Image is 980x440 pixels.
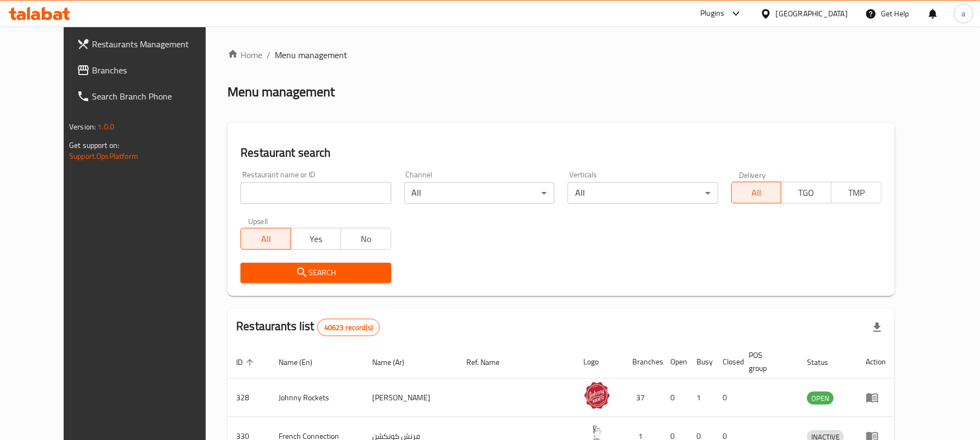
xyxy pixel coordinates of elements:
[92,38,219,51] span: Restaurants Management
[731,182,782,203] button: All
[318,323,379,333] span: 40623 record(s)
[270,379,363,417] td: Johnny Rockets
[241,228,291,250] button: All
[714,379,740,417] td: 0
[624,345,662,379] th: Branches
[467,356,514,369] span: Ref. Name
[807,392,834,405] div: OPEN
[662,345,688,379] th: Open
[68,83,227,109] a: Search Branch Phone
[291,228,341,250] button: Yes
[700,7,724,20] div: Plugins
[363,379,458,417] td: [PERSON_NAME]
[267,48,270,61] li: /
[341,228,391,250] button: No
[236,318,380,336] h2: Restaurants list
[688,379,714,417] td: 1
[786,185,827,201] span: TGO
[866,391,886,404] div: Menu
[97,120,114,134] span: 1.0.0
[317,319,380,336] div: Total records count
[241,182,391,204] input: Search for restaurant name or ID..
[836,185,877,201] span: TMP
[236,356,257,369] span: ID
[807,392,834,405] span: OPEN
[807,356,842,369] span: Status
[372,356,418,369] span: Name (Ar)
[249,266,382,280] span: Search
[68,31,227,57] a: Restaurants Management
[69,120,96,134] span: Version:
[245,231,287,247] span: All
[736,185,778,201] span: All
[227,379,270,417] td: 328
[248,217,268,225] label: Upsell
[583,382,611,409] img: Johnny Rockets
[624,379,662,417] td: 37
[776,8,848,20] div: [GEOGRAPHIC_DATA]
[739,171,766,178] label: Delivery
[92,64,219,77] span: Branches
[68,57,227,83] a: Branches
[961,8,965,20] span: a
[864,314,890,340] div: Export file
[831,182,882,203] button: TMP
[688,345,714,379] th: Busy
[279,356,326,369] span: Name (En)
[295,231,337,247] span: Yes
[69,149,138,163] a: Support.OpsPlatform
[575,345,624,379] th: Logo
[227,48,895,61] nav: breadcrumb
[749,349,785,375] span: POS group
[662,379,688,417] td: 0
[568,182,718,204] div: All
[241,263,391,283] button: Search
[227,83,335,101] h2: Menu management
[92,90,219,103] span: Search Branch Phone
[714,345,740,379] th: Closed
[404,182,554,204] div: All
[781,182,831,203] button: TGO
[346,231,387,247] span: No
[69,138,119,152] span: Get support on:
[241,145,882,161] h2: Restaurant search
[857,345,895,379] th: Action
[275,48,347,61] span: Menu management
[227,48,262,61] a: Home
